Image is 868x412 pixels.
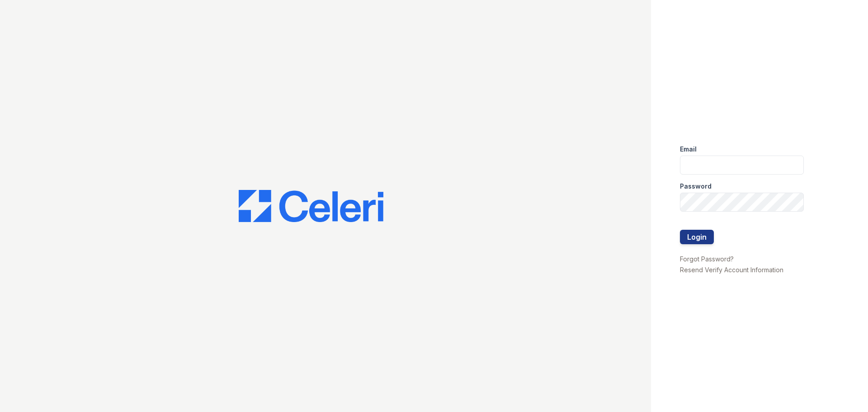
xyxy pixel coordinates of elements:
[680,266,783,274] a: Resend Verify Account Information
[680,255,734,263] a: Forgot Password?
[239,190,383,223] img: CE_Logo_Blue-a8612792a0a2168367f1c8372b55b34899dd931a85d93a1a3d3e32e68fde9ad4.png
[680,230,714,244] button: Login
[680,182,712,191] label: Password
[680,145,697,154] label: Email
